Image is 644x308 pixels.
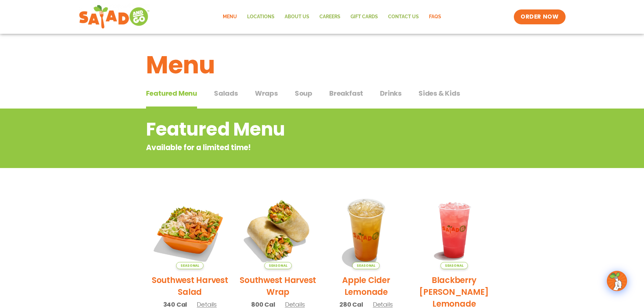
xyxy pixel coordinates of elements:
[151,191,229,269] img: Product photo for Southwest Harvest Salad
[345,9,383,25] a: GIFT CARDS
[79,3,150,30] img: new-SAG-logo-768×292
[146,86,498,109] div: Tabbed content
[264,262,292,269] span: Seasonal
[440,262,468,269] span: Seasonal
[383,9,424,25] a: Contact Us
[146,47,498,83] h1: Menu
[218,9,242,25] a: Menu
[146,116,444,143] h2: Featured Menu
[214,88,238,98] span: Salads
[176,262,204,269] span: Seasonal
[314,9,345,25] a: Careers
[280,9,314,25] a: About Us
[415,191,493,269] img: Product photo for Blackberry Bramble Lemonade
[146,88,197,98] span: Featured Menu
[424,9,446,25] a: FAQs
[380,88,402,98] span: Drinks
[151,274,229,298] h2: Southwest Harvest Salad
[327,191,405,269] img: Product photo for Apple Cider Lemonade
[327,274,405,298] h2: Apple Cider Lemonade
[514,9,565,24] a: ORDER NOW
[419,88,460,98] span: Sides & Kids
[352,262,380,269] span: Seasonal
[146,142,444,153] p: Available for a limited time!
[242,9,280,25] a: Locations
[329,88,363,98] span: Breakfast
[218,9,446,25] nav: Menu
[239,274,317,298] h2: Southwest Harvest Wrap
[607,271,626,290] img: wpChatIcon
[255,88,278,98] span: Wraps
[521,13,558,21] span: ORDER NOW
[239,191,317,269] img: Product photo for Southwest Harvest Wrap
[295,88,312,98] span: Soup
